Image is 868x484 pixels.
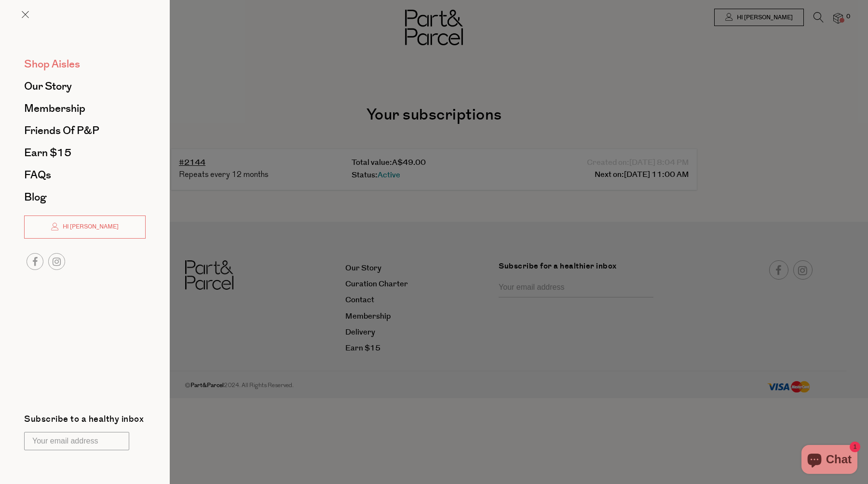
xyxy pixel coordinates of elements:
[60,223,119,231] span: Hi [PERSON_NAME]
[24,59,146,69] a: Shop Aisles
[24,125,146,136] a: Friends of P&P
[24,101,85,116] span: Membership
[24,167,51,183] span: FAQs
[24,103,146,114] a: Membership
[799,445,860,476] inbox-online-store-chat: Shopify online store chat
[24,81,146,92] a: Our Story
[24,189,46,205] span: Blog
[24,215,146,239] a: Hi [PERSON_NAME]
[24,415,144,427] label: Subscribe to a healthy inbox
[24,145,71,161] span: Earn $15
[24,56,80,72] span: Shop Aisles
[24,123,99,138] span: Friends of P&P
[24,170,146,180] a: FAQs
[24,192,146,202] a: Blog
[24,148,146,158] a: Earn $15
[24,79,72,94] span: Our Story
[24,432,129,450] input: Your email address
